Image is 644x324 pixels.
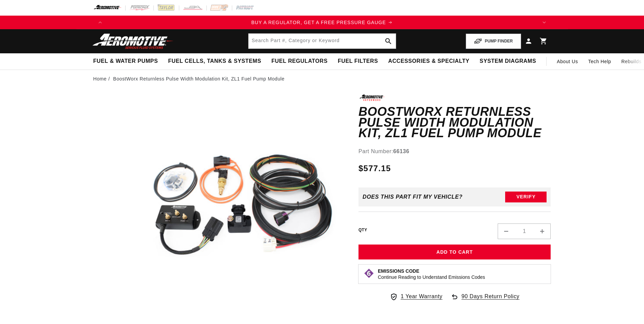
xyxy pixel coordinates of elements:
a: 90 Days Return Policy [450,292,519,308]
span: Accessories & Specialty [388,58,470,65]
span: Fuel Cells, Tanks & Systems [168,58,261,65]
a: Home [93,75,107,83]
summary: Fuel Filters [333,53,383,69]
a: BUY A REGULATOR, GET A FREE PRESSURE GAUGE [107,19,537,26]
strong: 66136 [393,148,409,154]
h1: BoostWorx Returnless Pulse Width Modulation Kit, ZL1 Fuel Pump Module [358,106,551,139]
div: Does This part fit My vehicle? [363,194,463,200]
span: BUY A REGULATOR, GET A FREE PRESSURE GAUGE [251,20,386,25]
p: Continue Reading to Understand Emissions Codes [378,274,485,280]
div: Part Number: [358,147,551,156]
button: PUMP FINDER [466,34,521,49]
strong: Emissions Code [378,268,419,274]
summary: Fuel Cells, Tanks & Systems [163,53,266,69]
slideshow-component: Translation missing: en.sections.announcements.announcement_bar [76,16,568,29]
button: Translation missing: en.sections.announcements.previous_announcement [93,16,107,29]
span: System Diagrams [480,58,536,65]
div: Announcement [107,19,537,26]
span: 90 Days Return Policy [461,292,519,308]
span: Rebuilds [621,58,641,65]
summary: Fuel & Water Pumps [88,53,163,69]
li: BoostWorx Returnless Pulse Width Modulation Kit, ZL1 Fuel Pump Module [113,75,284,83]
img: Aeromotive [91,33,176,49]
summary: Accessories & Specialty [383,53,475,69]
button: Translation missing: en.sections.announcements.next_announcement [537,16,551,29]
button: Add to Cart [358,245,551,260]
a: 1 Year Warranty [390,292,442,301]
input: Search by Part Number, Category or Keyword [249,34,396,49]
img: Emissions code [364,268,374,279]
summary: System Diagrams [475,53,541,69]
span: About Us [557,59,578,64]
span: $577.15 [358,162,391,175]
span: Tech Help [588,58,611,65]
nav: breadcrumbs [93,75,551,83]
span: 1 Year Warranty [401,292,442,301]
button: Verify [505,192,547,202]
summary: Fuel Regulators [266,53,332,69]
summary: Tech Help [583,53,617,70]
span: Fuel Filters [338,58,378,65]
label: QTY [358,227,367,233]
div: 1 of 4 [107,19,537,26]
button: Emissions CodeContinue Reading to Understand Emissions Codes [378,268,485,280]
span: Fuel Regulators [271,58,327,65]
button: search button [381,34,396,49]
span: Fuel & Water Pumps [93,58,158,65]
a: About Us [552,53,583,70]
